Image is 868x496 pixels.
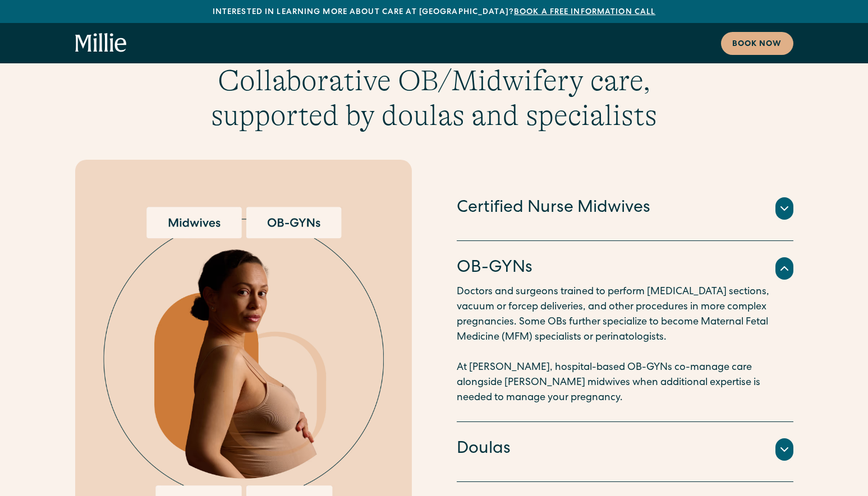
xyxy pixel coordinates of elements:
[457,257,532,280] h4: OB-GYNs
[208,63,660,133] h3: Collaborative OB/Midwifery care, supported by doulas and specialists
[457,438,511,461] h4: Doulas
[514,8,655,16] a: Book a free information call
[457,285,793,406] p: Doctors and surgeons trained to perform [MEDICAL_DATA] sections, vacuum or forcep deliveries, and...
[732,39,782,50] div: Book now
[721,32,793,55] a: Book now
[75,33,127,53] a: home
[457,197,650,220] h4: Certified Nurse Midwives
